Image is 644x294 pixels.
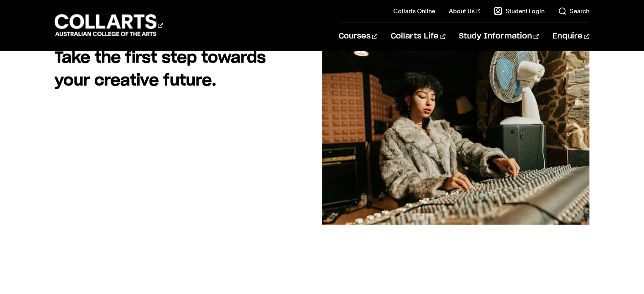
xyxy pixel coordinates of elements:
[391,22,445,50] a: Collarts Life
[55,13,163,37] div: Go to homepage
[339,22,377,50] a: Courses
[393,7,435,15] a: Collarts Online
[553,22,589,50] a: Enquire
[558,7,589,15] a: Search
[449,7,480,15] a: About Us
[494,7,544,15] a: Student Login
[459,22,539,50] a: Study Information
